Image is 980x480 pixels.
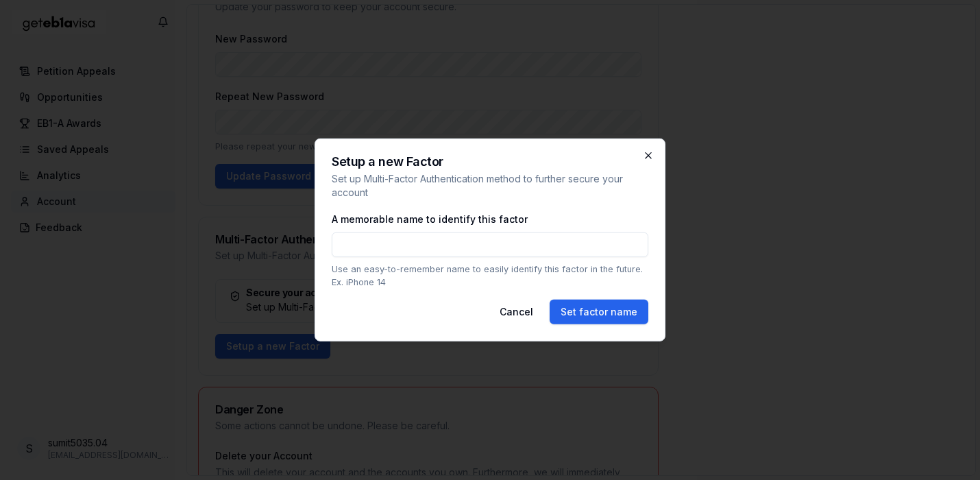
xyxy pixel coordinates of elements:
[489,300,544,324] button: Cancel
[550,300,648,324] button: Set factor name
[332,263,648,289] p: Use an easy-to-remember name to easily identify this factor in the future. Ex. iPhone 14
[332,213,528,225] label: A memorable name to identify this factor
[332,172,648,200] p: Set up Multi-Factor Authentication method to further secure your account
[332,156,648,168] h2: Setup a new Factor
